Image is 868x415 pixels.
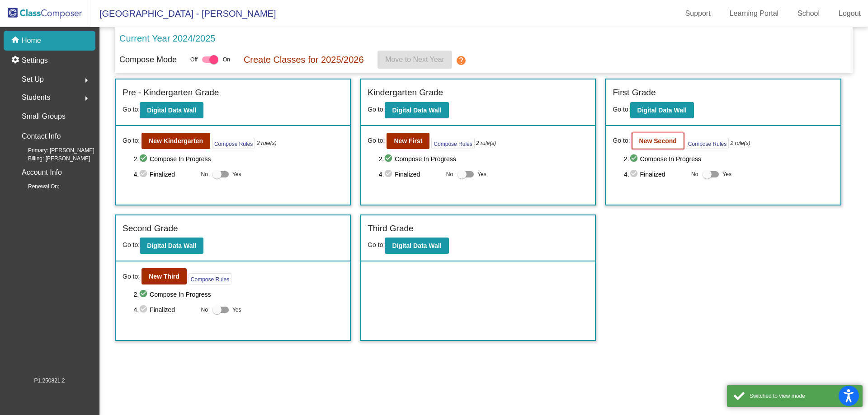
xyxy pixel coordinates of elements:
[385,238,448,254] button: Digital Data Wall
[686,138,729,149] button: Compose Rules
[630,102,694,118] button: Digital Data Wall
[456,55,467,66] mat-icon: help
[613,86,656,99] label: First Grade
[123,241,140,248] span: Go to:
[385,56,444,63] span: Move to Next Year
[232,169,241,180] span: Yes
[257,139,277,147] i: 2 rule(s)
[139,304,150,315] mat-icon: check_circle
[22,130,61,143] p: Contact Info
[11,35,22,46] mat-icon: home
[624,169,687,180] span: 4. Finalized
[14,154,90,163] span: Billing: [PERSON_NAME]
[22,55,48,66] p: Settings
[140,238,203,254] button: Digital Data Wall
[722,169,731,180] span: Yes
[14,146,94,154] span: Primary: [PERSON_NAME]
[223,56,230,64] span: On
[637,107,687,114] b: Digital Data Wall
[139,169,150,180] mat-icon: check_circle
[379,169,442,180] span: 4. Finalized
[90,6,276,21] span: [GEOGRAPHIC_DATA] - [PERSON_NAME]
[139,154,150,164] mat-icon: check_circle
[831,6,868,21] a: Logout
[790,6,827,21] a: School
[123,106,140,113] span: Go to:
[431,138,474,149] button: Compose Rules
[123,272,140,281] span: Go to:
[368,106,385,113] span: Go to:
[119,54,177,66] p: Compose Mode
[639,137,677,145] b: New Second
[368,241,385,248] span: Go to:
[123,136,140,145] span: Go to:
[750,392,856,400] div: Switched to view mode
[133,304,196,315] span: 4. Finalized
[477,169,486,180] span: Yes
[133,289,343,300] span: 2. Compose In Progress
[22,35,41,46] p: Home
[142,133,210,149] button: New Kindergarten
[629,154,640,164] mat-icon: check_circle
[384,169,395,180] mat-icon: check_circle
[613,106,630,113] span: Go to:
[379,154,589,164] span: 2. Compose In Progress
[14,182,59,191] span: Renewal On:
[139,289,150,300] mat-icon: check_circle
[387,133,429,149] button: New First
[119,32,215,45] p: Current Year 2024/2025
[133,154,343,164] span: 2. Compose In Progress
[476,139,496,147] i: 2 rule(s)
[629,169,640,180] mat-icon: check_circle
[81,93,92,104] mat-icon: arrow_right
[133,169,196,180] span: 4. Finalized
[147,242,196,249] b: Digital Data Wall
[22,110,66,123] p: Small Groups
[142,268,187,284] button: New Third
[11,55,22,66] mat-icon: settings
[190,56,198,64] span: Off
[149,137,203,145] b: New Kindergarten
[81,75,92,86] mat-icon: arrow_right
[446,170,453,178] span: No
[377,51,452,69] button: Move to Next Year
[22,166,62,179] p: Account Info
[624,154,834,164] span: 2. Compose In Progress
[368,222,413,235] label: Third Grade
[385,102,448,118] button: Digital Data Wall
[394,137,422,145] b: New First
[189,273,231,284] button: Compose Rules
[201,306,208,314] span: No
[147,107,196,114] b: Digital Data Wall
[22,73,44,86] span: Set Up
[731,139,750,147] i: 2 rule(s)
[149,273,179,280] b: New Third
[368,86,443,99] label: Kindergarten Grade
[123,86,219,99] label: Pre - Kindergarten Grade
[244,53,364,66] p: Create Classes for 2025/2026
[392,107,441,114] b: Digital Data Wall
[368,136,385,145] span: Go to:
[212,138,255,149] button: Compose Rules
[678,6,718,21] a: Support
[232,304,241,315] span: Yes
[691,170,698,178] span: No
[201,170,208,178] span: No
[722,6,786,21] a: Learning Portal
[384,154,395,164] mat-icon: check_circle
[140,102,203,118] button: Digital Data Wall
[392,242,441,249] b: Digital Data Wall
[632,133,684,149] button: New Second
[613,136,630,145] span: Go to:
[123,222,178,235] label: Second Grade
[22,91,50,104] span: Students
